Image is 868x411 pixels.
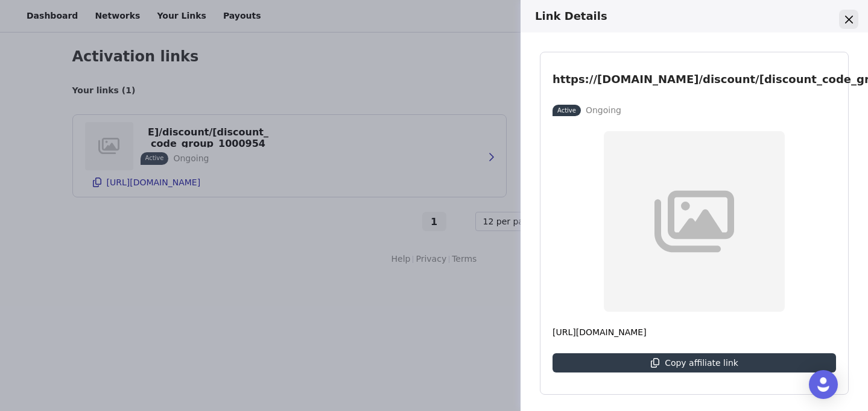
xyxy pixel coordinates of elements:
[586,104,621,117] p: Ongoing
[839,10,858,29] button: Close
[557,106,576,115] p: Active
[553,353,836,372] button: Copy affiliate link
[553,326,836,339] p: [URL][DOMAIN_NAME]
[809,370,838,399] div: Open Intercom Messenger
[665,358,738,368] p: Copy affiliate link
[535,10,838,23] h3: Link Details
